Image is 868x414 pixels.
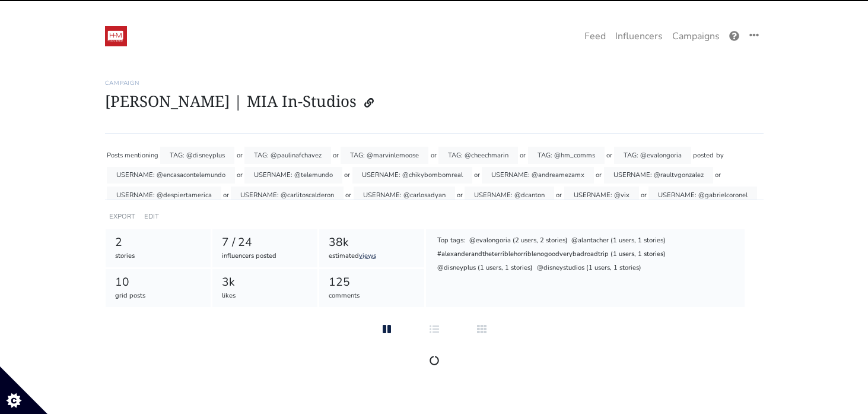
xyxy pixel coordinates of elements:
div: or [474,167,480,184]
div: TAG: @disneyplus [160,147,234,164]
div: USERNAME: @encasacontelemundo [107,167,235,184]
div: @alantacher (1 users, 1 stories) [570,235,666,247]
div: USERNAME: @dcanton [465,187,554,204]
a: Campaigns [667,24,724,48]
div: or [344,167,350,184]
div: or [606,147,612,164]
div: or [223,187,229,204]
div: or [431,147,437,164]
div: USERNAME: @carlitoscalderon [231,187,344,204]
div: or [237,147,243,164]
a: views [359,251,376,260]
div: stories [115,251,201,261]
div: or [556,187,562,204]
div: by [716,147,724,164]
div: USERNAME: @carlosadyan [354,187,455,204]
div: @evalongoria (2 users, 2 stories) [468,235,568,247]
div: mentioning [125,147,158,164]
div: 10 [115,274,201,291]
a: EXPORT [109,212,135,221]
h6: Campaign [105,80,764,87]
div: TAG: @marvinlemoose [341,147,428,164]
div: 125 [329,274,415,291]
div: or [237,167,243,184]
img: 19:52:48_1547236368 [105,26,127,46]
div: USERNAME: @gabrielcoronel [648,187,757,204]
div: @disneystudios (1 users, 1 stories) [536,263,642,274]
div: 7 / 24 [222,234,308,251]
div: USERNAME: @andreamezamx [482,167,594,184]
div: @disneyplus (1 users, 1 stories) [437,263,534,274]
div: USERNAME: @chikybombomreal [352,167,472,184]
div: 3k [222,274,308,291]
div: TAG: @paulinafchavez [244,147,331,164]
div: 38k [329,234,415,251]
div: USERNAME: @telemundo [244,167,342,184]
div: likes [222,291,308,301]
a: EDIT [144,212,159,221]
div: estimated [329,251,415,261]
div: or [345,187,351,204]
div: comments [329,291,415,301]
a: Influencers [611,24,667,48]
div: Top tags: [437,235,466,247]
div: or [520,147,526,164]
div: #alexanderandtheterriblehorriblenogoodverybadroadtrip (1 users, 1 stories) [437,249,667,261]
div: TAG: @cheechmarin [438,147,518,164]
div: or [641,187,647,204]
h1: [PERSON_NAME] | MIA In-Studios [105,91,764,114]
div: TAG: @hm_comms [528,147,605,164]
div: or [596,167,602,184]
div: USERNAME: @vix [564,187,639,204]
div: or [457,187,463,204]
div: posted [693,147,714,164]
div: USERNAME: @raultvgonzalez [604,167,713,184]
div: TAG: @evalongoria [614,147,691,164]
div: or [715,167,721,184]
a: Feed [580,24,611,48]
div: influencers posted [222,251,308,261]
div: or [333,147,339,164]
div: USERNAME: @despiertamerica [107,187,221,204]
div: 2 [115,234,201,251]
div: Posts [107,147,123,164]
div: grid posts [115,291,201,301]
